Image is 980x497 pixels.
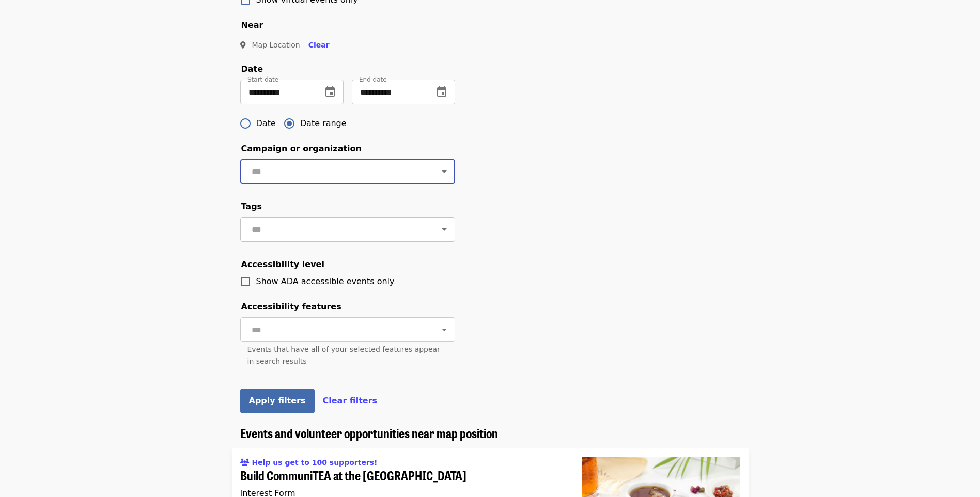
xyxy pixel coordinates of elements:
[308,41,330,49] span: Clear
[256,276,395,286] span: Show ADA accessible events only
[247,345,440,365] span: Events that have all of your selected features appear in search results
[300,36,338,55] button: Clear
[429,80,454,104] button: change date
[240,389,315,413] button: Apply filters
[300,117,347,130] span: Date range
[359,76,387,83] span: End date
[437,222,452,237] button: Open
[437,164,452,179] button: Open
[323,396,378,406] span: Clear filters
[323,395,378,407] button: Clear filters
[256,117,276,130] span: Date
[252,41,300,49] span: Map Location
[252,458,377,467] span: Help us get to 100 supporters!
[241,144,362,153] span: Campaign or organization
[240,424,498,442] span: Events and volunteer opportunities near map position
[241,302,341,312] span: Accessibility features
[240,41,246,50] i: map-marker-alt icon
[241,64,263,74] span: Date
[241,259,324,269] span: Accessibility level
[318,80,343,104] button: change date
[241,20,263,30] span: Near
[241,201,262,211] span: Tags
[249,396,306,406] span: Apply filters
[437,322,452,337] button: Open
[247,76,278,83] span: Start date
[240,468,566,483] span: Build CommuniTEA at the [GEOGRAPHIC_DATA]
[240,458,250,467] i: users icon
